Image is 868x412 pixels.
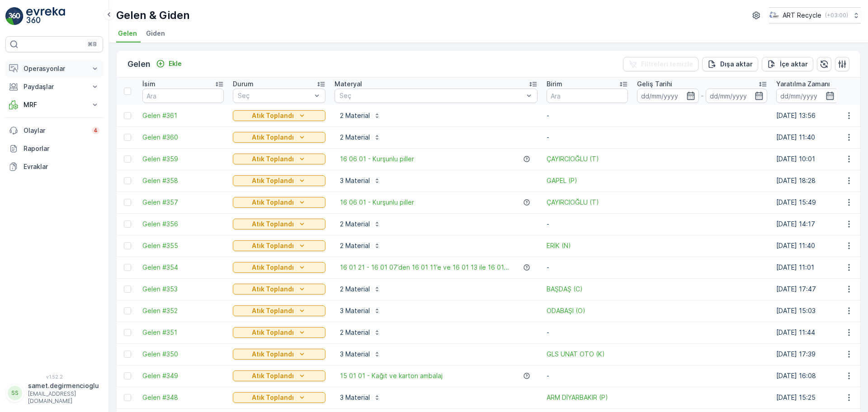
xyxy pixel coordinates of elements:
[776,89,838,103] input: dd/mm/yyyy
[547,328,628,337] p: -
[233,175,325,186] button: Atık Toplandı
[776,80,830,89] p: Yaratılma Zamanı
[124,155,131,163] div: Toggle Row Selected
[547,350,628,359] span: GLS UNAT OTO (K)
[547,154,628,164] a: ÇAYIRCIOĞLU (T)
[706,89,768,103] input: dd/mm/yyyy
[252,241,294,250] p: Atık Toplandı
[24,82,85,91] p: Paydaşlar
[252,328,294,337] p: Atık Toplandı
[24,100,85,109] p: MRF
[233,219,325,229] button: Atık Toplandı
[547,220,628,229] p: -
[124,307,131,314] div: Toggle Row Selected
[762,57,813,71] button: İçe aktar
[335,217,386,231] button: 2 Material
[335,347,386,361] button: 3 Material
[340,154,414,164] a: 16 06 01 - Kurşunlu piller
[169,59,182,68] p: Ekle
[233,262,325,273] button: Atık Toplandı
[5,96,103,114] button: MRF
[252,371,294,380] p: Atık Toplandı
[142,328,224,337] a: Gelen #351
[142,176,224,185] a: Gelen #358
[124,394,131,401] div: Toggle Row Selected
[142,220,224,229] a: Gelen #356
[142,198,224,207] a: Gelen #357
[24,126,86,135] p: Olaylar
[340,133,370,142] p: 2 Material
[547,133,628,142] p: -
[252,198,294,207] p: Atık Toplandı
[335,173,386,188] button: 3 Material
[335,239,386,253] button: 2 Material
[252,154,294,164] p: Atık Toplandı
[124,329,131,336] div: Toggle Row Selected
[5,374,103,379] span: v 1.52.2
[26,7,65,25] img: logo_light-DOdMpM7g.png
[233,110,325,121] button: Atık Toplandı
[233,132,325,143] button: Atık Toplandı
[547,176,628,185] span: GAPEL (P)
[233,240,325,251] button: Atık Toplandı
[5,381,103,405] button: SSsamet.degirmencioglu[EMAIL_ADDRESS][DOMAIN_NAME]
[24,162,99,171] p: Evraklar
[233,370,325,381] button: Atık Toplandı
[124,134,131,141] div: Toggle Row Selected
[547,198,628,207] a: ÇAYIRCIOĞLU (T)
[340,285,370,294] p: 2 Material
[88,41,97,48] p: ⌘B
[124,242,131,249] div: Toggle Row Selected
[24,64,85,73] p: Operasyonlar
[783,11,821,20] p: ART Recycle
[142,241,224,250] a: Gelen #355
[116,8,190,23] p: Gelen & Giden
[769,10,779,20] img: image_23.png
[142,133,224,142] a: Gelen #360
[335,282,386,296] button: 2 Material
[335,304,386,318] button: 3 Material
[142,111,224,120] a: Gelen #361
[142,89,224,103] input: Ara
[769,7,861,23] button: ART Recycle(+03:00)
[124,177,131,184] div: Toggle Row Selected
[637,89,699,103] input: dd/mm/yyyy
[340,306,370,315] p: 3 Material
[340,176,370,185] p: 3 Material
[233,349,325,360] button: Atık Toplandı
[233,197,325,208] button: Atık Toplandı
[547,89,628,103] input: Ara
[252,176,294,185] p: Atık Toplandı
[252,263,294,272] p: Atık Toplandı
[142,263,224,272] a: Gelen #354
[340,91,524,100] p: Seç
[547,263,628,272] p: -
[5,140,103,158] a: Raporlar
[142,393,224,402] a: Gelen #348
[5,122,103,140] a: Olaylar4
[701,90,704,101] p: -
[124,112,131,119] div: Toggle Row Selected
[233,327,325,338] button: Atık Toplandı
[142,350,224,359] a: Gelen #350
[124,220,131,228] div: Toggle Row Selected
[238,91,311,100] p: Seç
[623,57,698,71] button: Filtreleri temizle
[252,220,294,229] p: Atık Toplandı
[252,133,294,142] p: Atık Toplandı
[547,371,628,380] p: -
[340,393,370,402] p: 3 Material
[637,80,672,89] p: Geliş Tarihi
[124,286,131,293] div: Toggle Row Selected
[252,285,294,294] p: Atık Toplandı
